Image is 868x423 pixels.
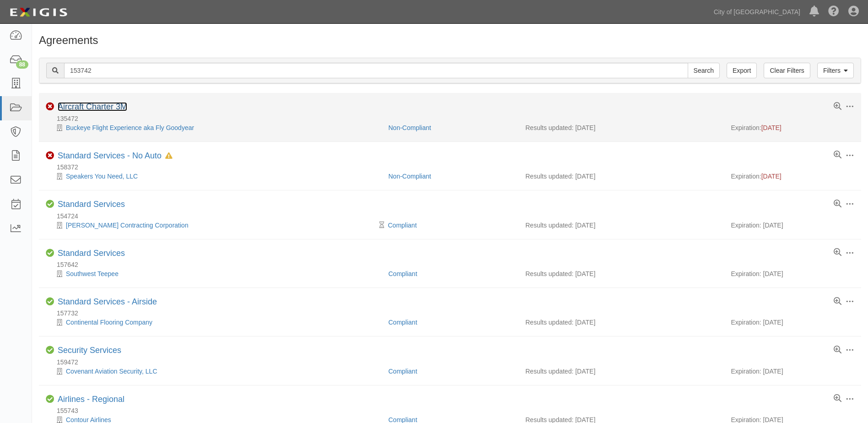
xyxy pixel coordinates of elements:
a: View results summary [834,200,841,208]
div: Standard Services [58,200,125,210]
a: Export [727,63,757,78]
div: Continental Flooring Company [46,318,382,327]
a: Security Services [58,346,121,355]
a: View results summary [834,346,841,354]
div: 154724 [46,211,861,221]
a: View results summary [834,395,841,403]
a: Filters [817,63,854,78]
div: Results updated: [DATE] [525,221,717,230]
div: 159472 [46,358,861,367]
div: Results updated: [DATE] [525,123,717,132]
div: Standard Services - No Auto [58,151,173,161]
a: Aircraft Charter 3M [58,102,127,111]
div: Results updated: [DATE] [525,318,717,327]
i: Compliant [46,395,54,403]
div: Expiration: [DATE] [731,367,854,376]
i: Non-Compliant [46,152,54,160]
a: Clear Filters [764,63,810,78]
a: Compliant [388,222,417,229]
a: [PERSON_NAME] Contracting Corporation [66,222,189,229]
a: Compliant [388,368,417,375]
div: Expiration: [731,172,854,181]
div: Expiration: [DATE] [731,269,854,278]
div: Covenant Aviation Security, LLC [46,367,382,376]
a: Standard Services - Airside [58,297,157,306]
i: In Default since 08/22/2025 [165,153,173,159]
a: Airlines - Regional [58,395,124,404]
span: [DATE] [761,173,782,180]
i: Compliant [46,249,54,257]
a: View results summary [834,151,841,159]
a: Covenant Aviation Security, LLC [66,368,157,375]
a: Speakers You Need, LLC [66,173,138,180]
div: 157642 [46,260,861,269]
div: Aircraft Charter 3M [58,102,127,112]
div: 135472 [46,114,861,123]
i: Help Center - Complianz [828,6,839,17]
a: Standard Services [58,249,125,258]
a: Continental Flooring Company [66,319,152,326]
a: View results summary [834,103,841,111]
div: 158372 [46,163,861,172]
div: Expiration: [DATE] [731,318,854,327]
input: Search [64,63,688,78]
img: logo-5460c22ac91f19d4615b14bd174203de0afe785f0fc80cf4dbbc73dc1793850b.png [7,4,70,21]
div: Results updated: [DATE] [525,172,717,181]
i: Compliant [46,200,54,208]
div: Southwest Teepee [46,269,382,278]
a: Non-Compliant [388,173,431,180]
input: Search [688,63,720,78]
div: 88 [16,60,28,69]
a: Buckeye Flight Experience aka Fly Goodyear [66,124,194,131]
div: Airlines - Regional [58,395,124,405]
div: Expiration: [731,123,854,132]
div: Simpson Walker Contracting Corporation [46,221,382,230]
i: Compliant [46,346,54,354]
a: Compliant [388,319,417,326]
div: Expiration: [DATE] [731,221,854,230]
div: Security Services [58,346,121,356]
div: Standard Services [58,249,125,259]
i: Pending Review [379,222,384,228]
div: Results updated: [DATE] [525,367,717,376]
div: 157732 [46,309,861,318]
a: View results summary [834,249,841,257]
a: Standard Services [58,200,125,209]
i: Compliant [46,298,54,306]
div: Standard Services - Airside [58,297,157,307]
a: View results summary [834,298,841,306]
a: City of [GEOGRAPHIC_DATA] [709,3,805,21]
span: [DATE] [761,124,782,131]
div: 155743 [46,406,861,415]
h1: Agreements [39,34,861,46]
div: Buckeye Flight Experience aka Fly Goodyear [46,123,382,132]
a: Southwest Teepee [66,270,119,277]
div: Speakers You Need, LLC [46,172,382,181]
div: Results updated: [DATE] [525,269,717,278]
i: Non-Compliant [46,103,54,111]
a: Non-Compliant [388,124,431,131]
a: Compliant [388,270,417,277]
a: Standard Services - No Auto [58,151,162,160]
